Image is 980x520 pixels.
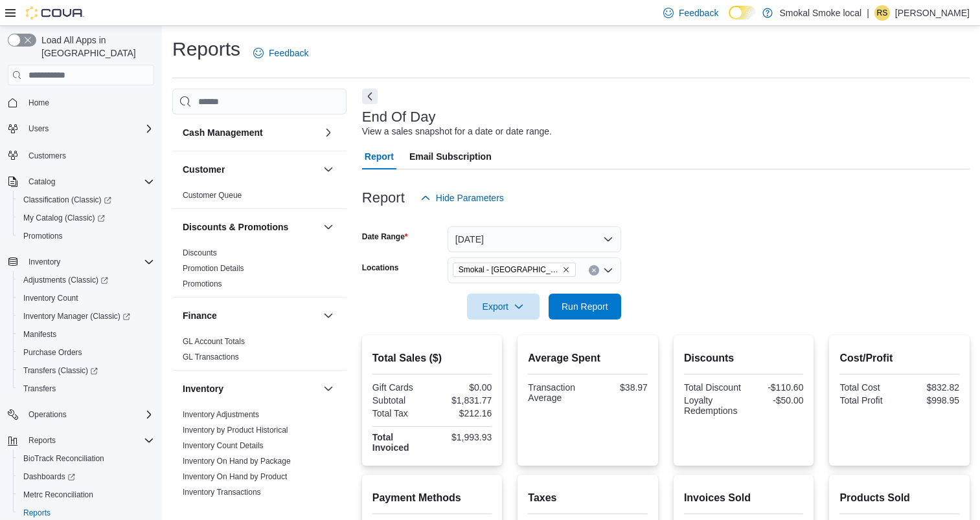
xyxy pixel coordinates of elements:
h2: Average Spent [528,351,648,366]
button: Remove Smokal - Socorro from selection in this group [562,266,570,274]
span: Email Subscription [409,144,492,169]
span: Feedback [679,6,718,19]
a: Home [23,95,54,111]
span: Catalog [28,177,55,187]
label: Date Range [362,232,408,242]
span: Inventory On Hand by Package [183,456,291,466]
span: GL Transactions [183,352,239,362]
span: Inventory Count [18,290,154,306]
h2: Total Sales ($) [372,351,492,366]
h3: Customer [183,163,225,176]
button: BioTrack Reconciliation [13,450,159,468]
span: Home [23,94,154,111]
span: Inventory Adjustments [183,409,259,420]
a: Inventory Adjustments [183,410,259,419]
span: Hide Parameters [436,191,504,204]
span: Load All Apps in [GEOGRAPHIC_DATA] [36,34,154,60]
a: Inventory Manager (Classic) [18,309,135,324]
span: Manifests [23,329,56,340]
button: Catalog [23,174,60,190]
a: Inventory Transactions [183,488,261,497]
span: My Catalog (Classic) [18,210,154,226]
button: Clear input [589,265,599,276]
p: Smokal Smoke local [779,5,861,21]
button: Cash Management [321,125,336,140]
button: Inventory [23,254,65,270]
button: Users [23,121,54,136]
span: Users [28,124,49,134]
span: Reports [23,508,51,518]
span: Inventory [23,254,154,270]
span: Transfers [23,384,56,394]
a: Dashboards [13,468,159,486]
button: Customer [321,162,336,177]
a: Package Details [183,503,239,512]
span: Customers [23,147,154,163]
span: Promotion Details [183,263,244,274]
span: Inventory Count Details [183,440,264,451]
a: Metrc Reconciliation [18,487,98,503]
p: | [867,5,869,21]
a: Inventory by Product Historical [183,426,288,435]
div: Loyalty Redemptions [684,395,741,416]
div: $832.82 [902,382,959,393]
span: Reports [28,435,56,446]
span: Discounts [183,248,217,258]
span: Adjustments (Classic) [18,272,154,288]
span: My Catalog (Classic) [23,213,105,223]
a: Transfers [18,381,61,396]
button: Reports [3,431,159,450]
div: $38.97 [591,382,648,393]
span: Export [475,294,532,320]
strong: Total Invoiced [372,432,409,453]
div: Subtotal [372,395,429,406]
a: Promotion Details [183,264,244,273]
a: Customer Queue [183,191,242,200]
div: Discounts & Promotions [172,245,347,297]
div: Customer [172,188,347,208]
span: Dashboards [23,471,75,482]
span: Inventory Count [23,293,78,303]
button: Metrc Reconciliation [13,486,159,504]
h3: Cash Management [183,126,263,139]
a: Adjustments (Classic) [18,272,113,288]
span: Customer Queue [183,190,242,200]
a: GL Transactions [183,352,239,362]
span: Home [28,98,49,108]
button: Export [467,294,540,320]
div: View a sales snapshot for a date or date range. [362,125,552,138]
span: Promotions [23,231,63,241]
span: Manifests [18,327,154,342]
button: Inventory [321,381,336,396]
p: [PERSON_NAME] [895,5,970,21]
span: Smokal - [GEOGRAPHIC_DATA] [459,263,560,276]
h3: End Of Day [362,109,436,125]
button: Next [362,89,378,104]
label: Locations [362,263,399,273]
button: Inventory [183,382,318,395]
a: Promotions [18,228,68,244]
span: Promotions [183,279,222,289]
span: Purchase Orders [23,347,82,358]
button: Customers [3,146,159,164]
div: Total Discount [684,382,741,393]
button: Catalog [3,173,159,191]
span: RS [877,5,888,21]
div: Total Cost [839,382,896,393]
div: Transaction Average [528,382,585,403]
span: Transfers (Classic) [18,363,154,378]
a: Inventory On Hand by Product [183,472,287,481]
span: Catalog [23,174,154,190]
span: Metrc Reconciliation [23,490,93,500]
span: Inventory On Hand by Product [183,471,287,482]
span: Inventory by Product Historical [183,425,288,435]
button: Finance [183,309,318,322]
button: Operations [3,406,159,424]
input: Dark Mode [729,6,756,19]
h3: Report [362,190,405,206]
button: Home [3,93,159,112]
a: Inventory Count Details [183,441,264,450]
a: Discounts [183,248,217,257]
a: Promotions [183,279,222,288]
a: My Catalog (Classic) [13,209,159,227]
